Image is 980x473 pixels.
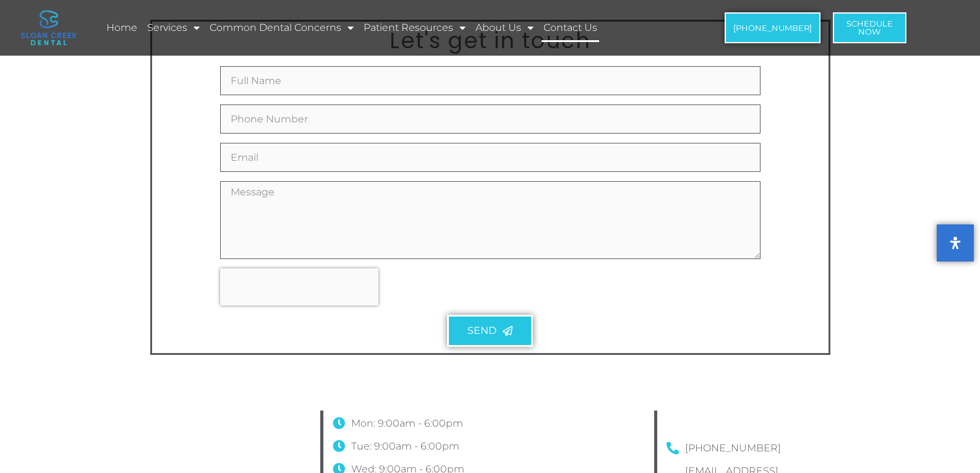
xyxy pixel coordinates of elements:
[542,14,599,42] a: Contact Us
[104,14,139,42] a: Home
[725,12,820,43] a: [PHONE_NUMBER]
[220,104,761,134] input: Only numbers and phone characters (#, -, *, etc) are accepted.
[220,66,761,356] form: New Form
[348,437,459,456] span: Tue: 9:00am - 6:00pm
[348,414,463,433] span: Mon: 9:00am - 6:00pm
[846,20,893,36] span: Schedule Now
[682,438,781,458] span: [PHONE_NUMBER]
[474,14,535,42] a: About Us
[145,14,202,42] a: Services
[220,268,378,305] iframe: reCAPTCHA
[733,24,812,32] span: [PHONE_NUMBER]
[937,224,974,262] button: Open Accessibility Panel
[104,14,673,42] nav: Menu
[467,326,496,336] span: Send
[362,14,467,42] a: Patient Resources
[220,143,761,172] input: Email
[21,11,77,45] img: logo
[208,14,356,42] a: Common Dental Concerns
[833,12,906,43] a: ScheduleNow
[220,66,761,95] input: Full Name
[667,438,815,458] a: [PHONE_NUMBER]
[447,315,533,347] button: Send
